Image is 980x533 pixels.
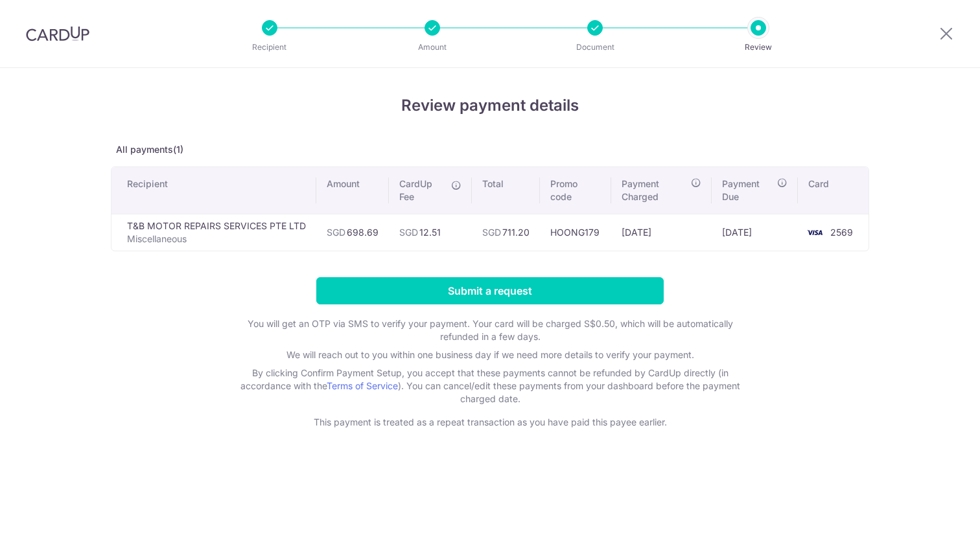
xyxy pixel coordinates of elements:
th: Recipient [111,167,316,214]
p: Document [547,41,643,54]
span: Payment Due [722,177,773,203]
p: Amount [384,41,480,54]
p: Miscellaneous [127,232,306,245]
th: Total [472,167,540,214]
a: Terms of Service [327,380,398,391]
span: SGD [327,227,345,238]
p: Review [710,41,806,54]
td: HOONG179 [540,214,611,251]
span: Payment Charged [622,177,687,203]
p: We will reach out to you within one business day if we need more details to verify your payment. [231,348,749,361]
p: You will get an OTP via SMS to verify your payment. Your card will be charged S$0.50, which will ... [231,317,749,343]
p: All payments(1) [111,143,869,156]
h4: Review payment details [111,94,869,117]
p: By clicking Confirm Payment Setup, you accept that these payments cannot be refunded by CardUp di... [231,367,749,405]
td: [DATE] [712,214,798,251]
p: Recipient [222,41,318,54]
p: This payment is treated as a repeat transaction as you have paid this payee earlier. [231,416,749,429]
img: <span class="translation_missing" title="translation missing: en.account_steps.new_confirm_form.b... [802,225,828,240]
td: 12.51 [389,214,472,251]
th: Promo code [540,167,611,214]
td: T&B MOTOR REPAIRS SERVICES PTE LTD [111,214,316,251]
span: SGD [482,227,501,238]
th: Amount [316,167,389,214]
span: 2569 [830,227,853,238]
span: SGD [399,227,418,238]
td: 711.20 [472,214,540,251]
iframe: Opens a widget where you can find more information [896,494,967,527]
td: [DATE] [611,214,712,251]
th: Card [798,167,869,214]
td: 698.69 [316,214,389,251]
img: CardUp [26,26,89,41]
input: Submit a request [316,277,664,304]
span: CardUp Fee [399,177,445,203]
